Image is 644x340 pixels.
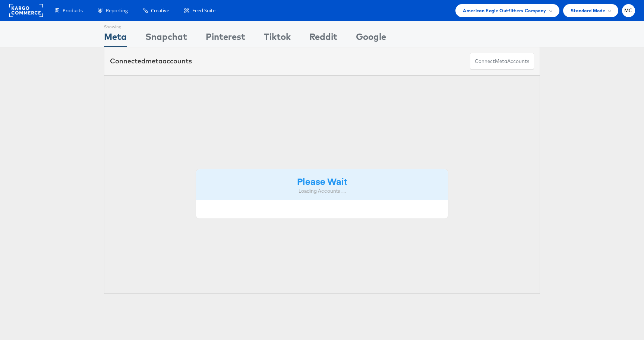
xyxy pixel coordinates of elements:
[106,7,128,14] span: Reporting
[192,7,215,14] span: Feed Suite
[110,56,192,66] div: Connected accounts
[145,57,162,65] span: meta
[297,175,347,187] strong: Please Wait
[463,7,546,15] span: American Eagle Outfitters Company
[151,7,169,14] span: Creative
[104,30,127,47] div: Meta
[264,30,291,47] div: Tiktok
[145,30,187,47] div: Snapchat
[470,53,534,70] button: ConnectmetaAccounts
[309,30,337,47] div: Reddit
[624,8,633,13] span: MC
[571,7,605,15] span: Standard Mode
[63,7,83,14] span: Products
[104,21,127,30] div: Showing
[206,30,245,47] div: Pinterest
[495,58,507,65] span: meta
[356,30,386,47] div: Google
[202,188,442,195] div: Loading Accounts ....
